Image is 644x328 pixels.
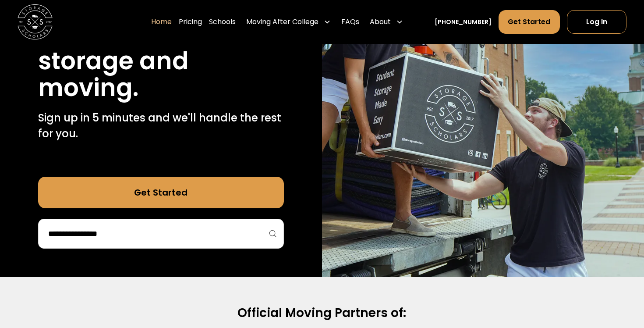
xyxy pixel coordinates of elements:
img: Storage Scholars main logo [18,4,53,39]
h1: Stress free student storage and moving. [38,21,284,101]
h2: Official Moving Partners of: [41,305,603,321]
div: About [366,10,407,34]
a: Log In [567,10,626,34]
p: Sign up in 5 minutes and we'll handle the rest for you. [38,110,284,142]
a: home [18,4,53,39]
a: FAQs [341,10,359,34]
div: Moving After College [243,10,334,34]
a: [PHONE_NUMBER] [435,18,492,27]
div: Moving After College [246,17,318,27]
a: Get Started [38,177,284,208]
a: Schools [209,10,236,34]
a: Pricing [179,10,202,34]
a: Get Started [499,10,559,34]
div: About [370,17,391,27]
a: Home [151,10,172,34]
